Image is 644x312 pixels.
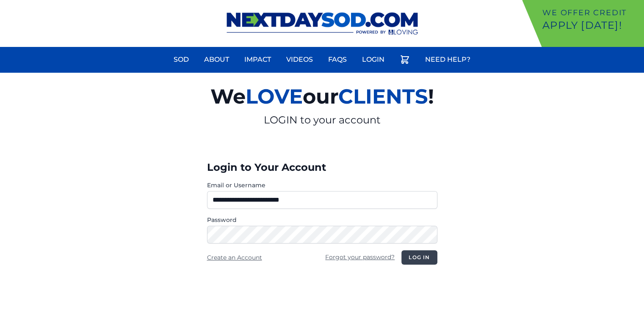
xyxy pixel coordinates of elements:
[323,49,352,70] a: FAQs
[207,254,262,261] a: Create an Account
[239,49,276,70] a: Impact
[542,7,641,19] p: We offer Credit
[325,253,395,261] a: Forgot your password?
[207,161,437,174] h3: Login to Your Account
[420,49,475,70] a: Need Help?
[542,19,641,32] p: Apply [DATE]!
[169,49,194,70] a: Sod
[246,84,303,109] span: LOVE
[112,79,532,113] h2: We our !
[281,49,318,70] a: Videos
[357,49,390,70] a: Login
[112,113,532,127] p: LOGIN to your account
[199,49,234,70] a: About
[401,250,437,265] button: Log in
[338,84,428,109] span: CLIENTS
[207,181,437,189] label: Email or Username
[207,216,437,224] label: Password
